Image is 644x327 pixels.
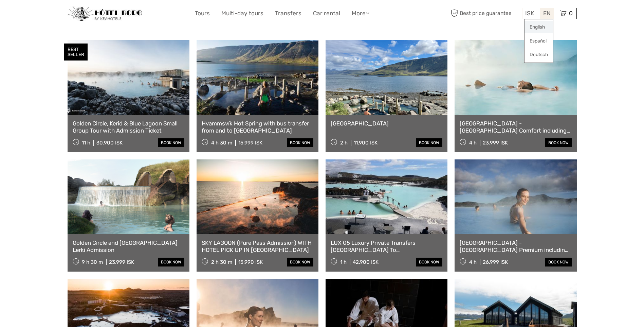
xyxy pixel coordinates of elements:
[287,138,313,147] a: book now
[202,239,313,253] a: SKY LAGOON (Pure Pass Admission) WITH HOTEL PICK UP IN [GEOGRAPHIC_DATA]
[353,259,379,265] div: 42.900 ISK
[545,138,572,147] a: book now
[525,49,553,61] a: Deutsch
[82,140,90,146] span: 11 h
[238,259,263,265] div: 15.990 ISK
[525,21,553,33] a: English
[483,140,508,146] div: 23.999 ISK
[287,258,313,266] a: book now
[460,239,571,253] a: [GEOGRAPHIC_DATA] - [GEOGRAPHIC_DATA] Premium including admission
[158,258,184,266] a: book now
[352,8,369,18] a: More
[211,140,232,146] span: 4 h 30 m
[221,8,263,18] a: Multi-day tours
[10,12,77,17] p: We're away right now. Please check back later!
[202,120,313,134] a: Hvammsvík Hot Spring with bus transfer from and to [GEOGRAPHIC_DATA]
[211,259,232,265] span: 2 h 30 m
[82,259,103,265] span: 9 h 30 m
[331,239,442,253] a: LUX 05 Luxury Private Transfers [GEOGRAPHIC_DATA] To [GEOGRAPHIC_DATA]
[195,8,210,18] a: Tours
[64,44,88,61] div: BEST SELLER
[78,11,86,19] button: Open LiveChat chat widget
[469,140,477,146] span: 4 h
[109,259,134,265] div: 23.999 ISK
[354,140,378,146] div: 11.900 ISK
[545,258,572,266] a: book now
[68,6,142,21] img: 97-048fac7b-21eb-4351-ac26-83e096b89eb3_logo_small.jpg
[73,120,184,134] a: Golden Circle, Kerid & Blue Lagoon Small Group Tour with Admission Ticket
[340,140,348,146] span: 2 h
[340,259,347,265] span: 1 h
[540,8,554,19] div: EN
[313,8,340,18] a: Car rental
[469,259,477,265] span: 4 h
[460,120,571,134] a: [GEOGRAPHIC_DATA] - [GEOGRAPHIC_DATA] Comfort including admission
[238,140,262,146] div: 15.999 ISK
[416,138,442,147] a: book now
[568,10,574,17] span: 0
[96,140,123,146] div: 30.900 ISK
[525,35,553,47] a: Español
[158,138,184,147] a: book now
[73,239,184,253] a: Golden Circle and [GEOGRAPHIC_DATA] Lerki Admission
[525,10,534,17] span: ISK
[331,120,442,127] a: [GEOGRAPHIC_DATA]
[449,8,520,19] span: Best price guarantee
[416,258,442,266] a: book now
[275,8,301,18] a: Transfers
[483,259,508,265] div: 26.999 ISK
